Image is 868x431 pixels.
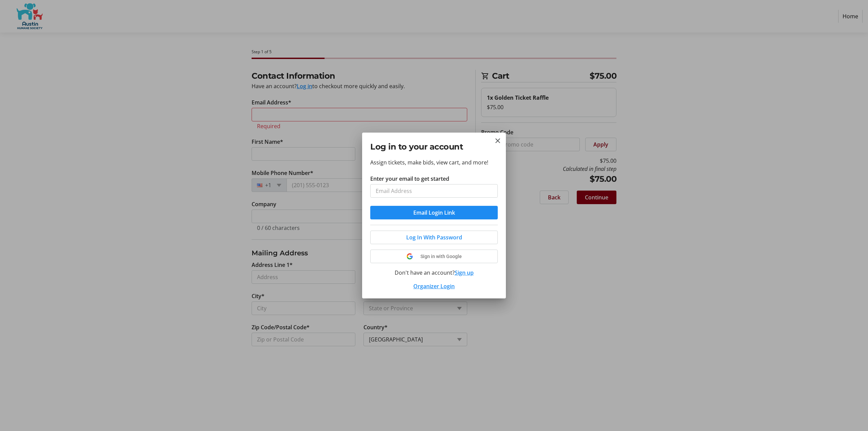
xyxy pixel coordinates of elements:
span: Log In With Password [406,233,462,241]
h2: Log in to your account [370,141,498,153]
span: Sign in with Google [420,254,462,259]
a: Organizer Login [413,282,455,290]
button: Sign in with Google [370,250,498,263]
button: Close [494,137,502,145]
div: Don't have an account? [370,269,498,277]
input: Email Address [370,184,498,198]
button: Email Login Link [370,206,498,219]
label: Enter your email to get started [370,175,449,183]
button: Sign up [455,269,474,277]
button: Log In With Password [370,231,498,244]
span: Email Login Link [413,209,455,217]
p: Assign tickets, make bids, view cart, and more! [370,158,498,166]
